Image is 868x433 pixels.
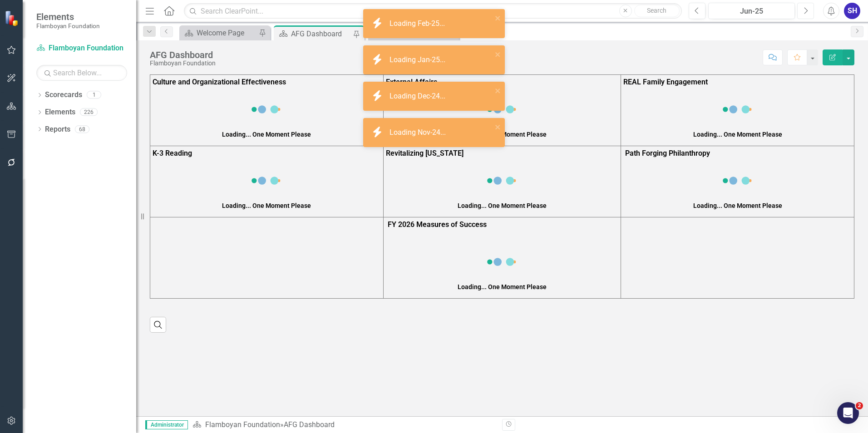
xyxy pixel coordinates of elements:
[192,420,495,430] div: »
[5,10,20,26] img: ClearPoint Strategy
[222,130,311,139] div: Loading... One Moment Please
[45,124,70,135] a: Reports
[145,420,188,429] span: Administrator
[150,60,216,67] div: Flamboyan Foundation
[495,49,501,59] button: close
[153,78,286,86] strong: Culture and Organizational Effectiveness
[495,13,501,23] button: close
[837,402,859,424] iframe: Intercom live chat
[390,19,447,29] div: Loading Feb-25...
[856,402,863,409] span: 2
[36,11,100,22] span: Elements
[45,107,75,118] a: Elements
[153,149,192,157] strong: K-3 Reading
[625,149,710,157] strong: Path Forging Philanthropy
[284,420,335,429] div: AFG Dashboard
[388,220,487,229] strong: FY 2026 Measures of Success
[647,7,666,14] span: Search
[844,3,860,19] button: SH
[36,43,127,54] a: Flamboyan Foundation
[291,28,351,39] div: AFG Dashboard
[390,128,448,138] div: Loading Nov-24...
[222,201,311,210] div: Loading... One Moment Please
[708,3,795,19] button: Jun-25
[634,5,680,17] button: Search
[693,201,782,210] div: Loading... One Moment Please
[623,78,708,86] strong: REAL Family Engagement
[458,201,547,210] div: Loading... One Moment Please
[390,55,448,65] div: Loading Jan-25...
[80,108,98,116] div: 226
[495,122,501,132] button: close
[36,22,100,30] small: Flamboyan Foundation
[197,27,256,39] div: Welcome Page
[87,91,101,99] div: 1
[495,85,501,96] button: close
[36,65,127,81] input: Search Below...
[205,420,280,429] a: Flamboyan Foundation
[390,91,448,102] div: Loading Dec-24...
[150,50,216,60] div: AFG Dashboard
[182,27,256,39] a: Welcome Page
[458,282,547,291] div: Loading... One Moment Please
[45,90,82,100] a: Scorecards
[693,130,782,139] div: Loading... One Moment Please
[75,125,89,133] div: 68
[711,6,792,17] div: Jun-25
[184,3,682,19] input: Search ClearPoint...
